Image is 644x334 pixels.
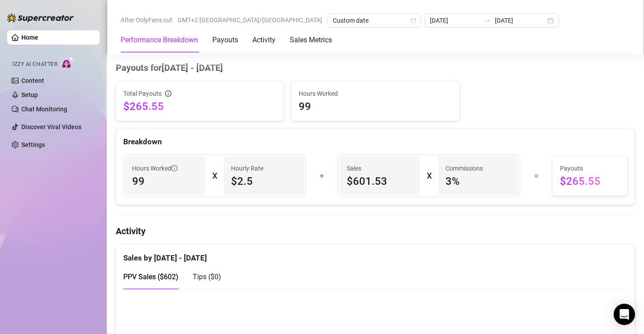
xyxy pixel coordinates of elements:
[560,163,620,173] span: Payouts
[123,99,276,114] span: $265.55
[495,16,546,25] input: End date
[21,141,45,148] a: Settings
[212,169,217,183] div: X
[484,17,491,24] span: to
[21,91,38,98] a: Setup
[165,90,171,97] span: info-circle
[290,35,332,45] div: Sales Metrics
[427,169,431,183] div: X
[299,89,452,98] span: Hours Worked
[311,169,332,183] div: +
[21,123,81,130] a: Discover Viral Videos
[231,163,263,173] article: Hourly Rate
[411,18,416,23] span: calendar
[252,35,275,45] div: Activity
[21,106,67,113] a: Chat Monitoring
[178,13,322,27] span: GMT+2 [GEOGRAPHIC_DATA]/[GEOGRAPHIC_DATA]
[347,163,413,173] span: Sales
[61,57,75,69] img: AI Chatter
[212,35,238,45] div: Payouts
[446,174,511,188] span: 3 %
[21,34,38,41] a: Home
[333,14,416,27] span: Custom date
[116,225,635,237] h4: Activity
[123,136,628,148] div: Breakdown
[193,273,221,281] span: Tips ( $0 )
[526,169,547,183] div: =
[231,174,297,188] span: $2.5
[123,89,162,98] span: Total Payouts
[132,163,178,173] span: Hours Worked
[12,60,57,69] span: Izzy AI Chatter
[347,174,413,188] span: $601.53
[7,13,74,22] img: logo-BBDzfeDw.svg
[484,17,491,24] span: swap-right
[132,174,198,188] span: 99
[21,77,44,84] a: Content
[446,163,483,173] article: Commissions
[171,165,178,171] span: info-circle
[121,35,198,45] div: Performance Breakdown
[299,99,452,114] span: 99
[123,245,628,264] div: Sales by [DATE] - [DATE]
[123,273,178,281] span: PPV Sales ( $602 )
[430,16,481,25] input: Start date
[121,13,172,27] span: After OnlyFans cut
[560,174,620,188] span: $265.55
[614,304,635,325] div: Open Intercom Messenger
[116,61,635,74] h4: Payouts for [DATE] - [DATE]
